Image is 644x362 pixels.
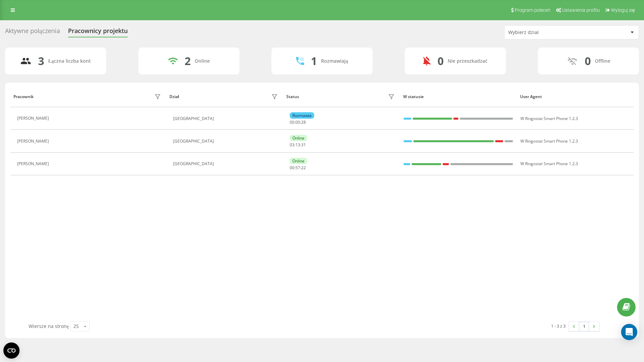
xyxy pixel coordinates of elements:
div: Nie przeszkadzać [448,58,487,64]
div: W statusie [403,94,514,99]
div: Status [286,94,299,99]
span: 22 [301,165,306,171]
div: 1 - 3 z 3 [551,323,566,329]
div: Pracownik [13,94,34,99]
span: 00 [290,119,294,125]
div: Wybierz dział [508,30,589,35]
span: W Ringostat Smart Phone 1.2.3 [520,138,578,144]
span: Wiersze na stronę [29,323,69,329]
div: User Agent [520,94,631,99]
div: Dział [169,94,179,99]
span: 28 [301,119,306,125]
a: 1 [579,322,589,331]
div: 0 [438,55,444,67]
div: 2 [185,55,191,67]
div: Aktywne połączenia [5,27,60,38]
span: 00 [290,165,294,171]
span: 57 [295,165,300,171]
div: 25 [73,323,79,330]
button: Open CMP widget [3,342,20,359]
div: [GEOGRAPHIC_DATA] [173,116,280,121]
div: : : [290,120,306,125]
span: 03 [290,142,294,148]
span: W Ringostat Smart Phone 1.2.3 [520,116,578,121]
span: Ustawienia profilu [562,7,600,13]
span: 00 [295,119,300,125]
div: [PERSON_NAME] [17,139,51,144]
div: Open Intercom Messenger [621,324,637,340]
span: Program poleceń [515,7,550,13]
div: 0 [585,55,591,67]
span: 13 [295,142,300,148]
div: [PERSON_NAME] [17,161,51,166]
div: Online [195,58,210,64]
div: Łączna liczba kont [48,58,91,64]
div: 3 [38,55,44,67]
div: Pracownicy projektu [68,27,128,38]
div: Online [290,158,307,164]
div: Rozmawiają [321,58,348,64]
span: W Ringostat Smart Phone 1.2.3 [520,161,578,167]
div: Rozmawia [290,112,314,119]
div: [PERSON_NAME] [17,116,51,121]
span: Wyloguj się [611,7,635,13]
div: : : [290,143,306,147]
div: 1 [311,55,317,67]
div: [GEOGRAPHIC_DATA] [173,139,280,144]
span: 31 [301,142,306,148]
div: : : [290,165,306,170]
div: [GEOGRAPHIC_DATA] [173,161,280,166]
div: Online [290,135,307,141]
div: Offline [595,58,610,64]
